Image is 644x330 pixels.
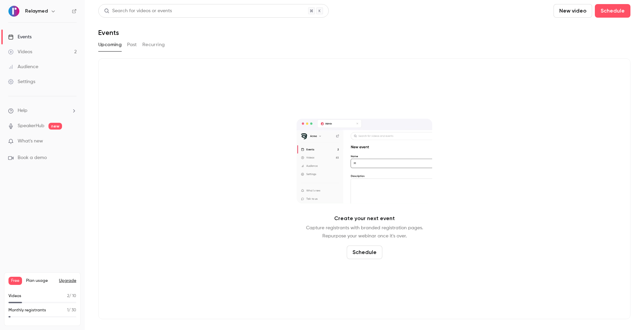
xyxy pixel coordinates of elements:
img: Relaymed [8,6,19,17]
span: What's new [18,138,43,145]
span: Plan usage [26,278,55,284]
p: Monthly registrants [8,307,46,313]
p: / 30 [67,307,76,313]
span: new [48,123,62,130]
span: 1 [67,308,68,312]
button: Past [127,39,137,50]
div: Videos [8,48,32,55]
button: Recurring [142,39,165,50]
p: Videos [8,293,21,299]
span: Book a demo [18,154,47,161]
iframe: Noticeable Trigger [68,138,77,144]
div: Audience [8,63,38,70]
button: Upgrade [59,278,76,284]
button: Schedule [595,4,630,18]
a: SpeakerHub [18,122,44,130]
div: Settings [8,78,35,85]
h6: Relaymed [25,8,48,15]
p: Capture registrants with branded registration pages. Repurpose your webinar once it's over. [306,224,423,240]
span: 2 [67,294,69,298]
p: / 10 [67,293,76,299]
button: New video [554,4,592,18]
div: Events [8,34,32,40]
button: Upcoming [98,39,122,50]
span: Help [18,107,27,114]
p: Create your next event [334,214,395,222]
div: Search for videos or events [104,7,172,15]
li: help-dropdown-opener [8,107,77,114]
span: Free [8,277,22,285]
h1: Events [98,28,119,37]
button: Schedule [347,246,382,259]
